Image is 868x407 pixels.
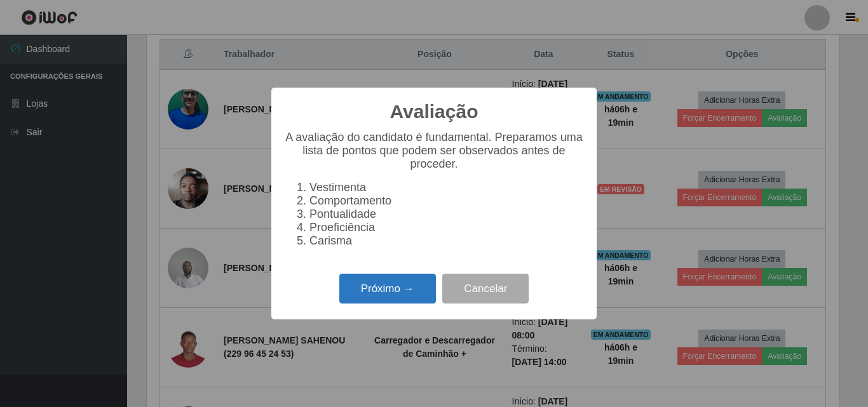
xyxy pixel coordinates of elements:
[390,100,478,123] h2: Avaliação
[309,234,584,248] li: Carisma
[284,131,584,171] p: A avaliação do candidato é fundamental. Preparamos uma lista de pontos que podem ser observados a...
[309,194,584,208] li: Comportamento
[339,274,436,304] button: Próximo →
[309,221,584,234] li: Proeficiência
[442,274,529,304] button: Cancelar
[309,208,584,221] li: Pontualidade
[309,181,584,194] li: Vestimenta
